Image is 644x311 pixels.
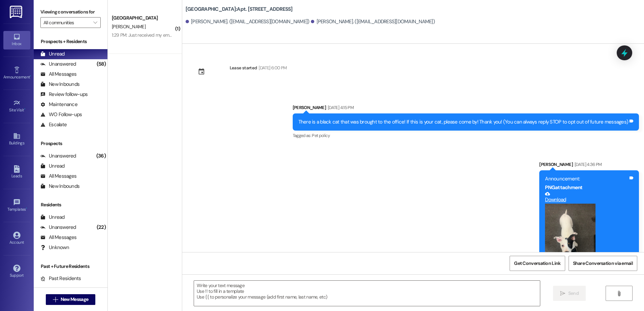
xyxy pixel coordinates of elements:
[230,64,257,71] div: Lease started
[95,222,107,233] div: (22)
[34,263,107,270] div: Past + Future Residents
[112,24,146,30] span: [PERSON_NAME]
[112,14,174,22] div: [GEOGRAPHIC_DATA]
[40,121,67,128] div: Escalate
[545,191,595,203] a: Download
[186,6,293,13] b: [GEOGRAPHIC_DATA]: Apt. [STREET_ADDRESS]
[40,224,76,231] div: Unanswered
[40,214,65,221] div: Unread
[312,133,330,138] span: Pet policy
[553,286,586,301] button: Send
[40,101,77,108] div: Maintenance
[3,97,30,115] a: Site Visit •
[545,175,595,182] div: Announcement:
[40,91,88,98] div: Review follow-ups
[568,290,579,297] span: Send
[514,260,560,267] span: Get Conversation Link
[93,20,97,25] i: 
[3,130,30,148] a: Buildings
[43,17,90,28] input: All communities
[10,6,24,18] img: ResiDesk Logo
[40,111,82,118] div: WO Follow-ups
[298,118,629,126] div: There is a black cat that was brought to the office! If this is your cat, please come by! Thank y...
[34,140,107,147] div: Prospects
[34,201,107,208] div: Residents
[40,50,65,58] div: Unread
[40,7,101,17] label: Viewing conversations for
[95,59,107,69] div: (58)
[510,256,565,271] button: Get Conversation Link
[53,297,58,302] i: 
[3,197,30,215] a: Templates •
[560,291,565,296] i: 
[3,230,30,248] a: Account
[545,204,595,268] button: Zoom image
[326,104,354,111] div: [DATE] 4:15 PM
[616,291,621,296] i: 
[257,64,287,71] div: [DATE] 6:00 PM
[3,263,30,281] a: Support
[40,173,76,180] div: All Messages
[40,152,76,160] div: Unanswered
[40,275,81,282] div: Past Residents
[26,206,27,211] span: •
[40,163,65,170] div: Unread
[539,161,639,170] div: [PERSON_NAME]
[311,18,435,25] div: [PERSON_NAME]. ([EMAIL_ADDRESS][DOMAIN_NAME])
[95,151,107,161] div: (36)
[186,18,310,25] div: [PERSON_NAME]. ([EMAIL_ADDRESS][DOMAIN_NAME])
[40,244,69,251] div: Unknown
[34,38,107,45] div: Prospects + Residents
[40,234,76,241] div: All Messages
[40,71,76,78] div: All Messages
[573,161,602,168] div: [DATE] 4:36 PM
[293,131,639,140] div: Tagged as:
[3,31,30,49] a: Inbox
[24,107,25,111] span: •
[61,296,88,303] span: New Message
[3,163,30,181] a: Leads
[40,61,76,68] div: Unanswered
[293,104,639,113] div: [PERSON_NAME]
[30,74,31,78] span: •
[40,183,79,190] div: New Inbounds
[545,184,582,191] b: PNG attachment
[569,256,637,271] button: Share Conversation via email
[46,294,96,305] button: New Message
[40,81,79,88] div: New Inbounds
[573,260,633,267] span: Share Conversation via email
